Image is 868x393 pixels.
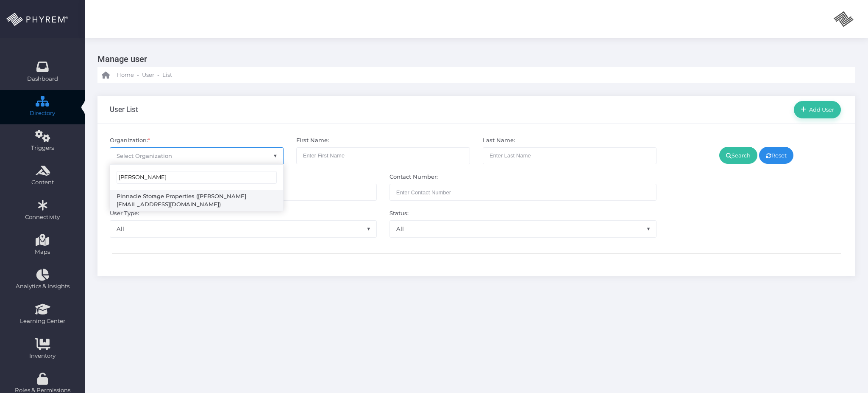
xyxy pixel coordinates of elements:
[110,220,377,237] span: All
[390,221,656,237] span: All
[389,184,657,201] input: Maximum of 10 digits required
[110,221,376,237] span: All
[389,209,409,218] label: Status:
[389,173,438,181] label: Contact Number:
[142,71,154,79] span: User
[102,67,134,83] a: Home
[807,106,835,113] span: Add User
[719,147,757,164] a: Search
[117,152,172,159] span: Select Organization
[6,282,79,291] span: Analytics & Insights
[97,51,849,67] h3: Manage user
[110,136,150,145] label: Organization:
[6,352,79,360] span: Inventory
[35,248,50,256] span: Maps
[156,71,161,79] li: -
[110,105,138,114] h3: User List
[6,178,79,187] span: Content
[110,190,283,211] li: Pinnacle Storage Properties ([PERSON_NAME][EMAIL_ADDRESS][DOMAIN_NAME])
[6,144,79,152] span: Triggers
[483,147,657,164] input: Enter Last Name
[6,109,79,118] span: Directory
[142,67,154,83] a: User
[759,147,793,164] a: Reset
[6,317,79,326] span: Learning Center
[136,71,140,79] li: -
[483,136,515,145] label: Last Name:
[162,71,172,79] span: List
[27,75,58,83] span: Dashboard
[296,147,470,164] input: Enter First Name
[110,209,139,218] label: User Type:
[296,136,329,145] label: First Name:
[162,67,172,83] a: List
[389,220,657,237] span: All
[794,101,841,118] a: Add User
[6,213,79,222] span: Connectivity
[117,71,134,79] span: Home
